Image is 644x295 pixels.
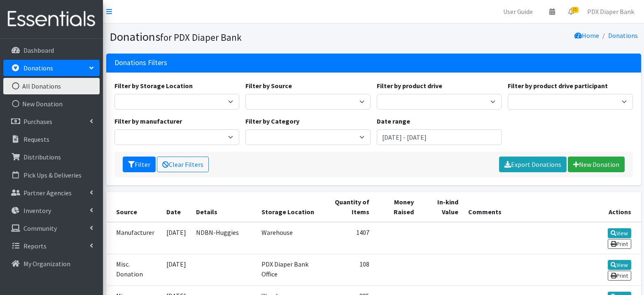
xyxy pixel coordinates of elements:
[245,116,299,126] label: Filter by Category
[161,222,191,254] td: [DATE]
[562,3,581,20] a: 15
[3,113,100,130] a: Purchases
[608,260,631,270] a: View
[497,3,539,20] a: User Guide
[3,167,100,183] a: Pick Ups & Deliveries
[23,189,72,197] p: Partner Agencies
[499,157,567,172] a: Export Donations
[508,81,608,91] label: Filter by product drive participant
[3,60,100,76] a: Donations
[23,135,49,143] p: Requests
[568,157,625,172] a: New Donation
[161,254,191,286] td: [DATE]
[3,220,100,236] a: Community
[114,81,193,91] label: Filter by Storage Location
[586,192,641,222] th: Actions
[257,254,320,286] td: PDX Diaper Bank Office
[419,192,463,222] th: In-kind Value
[320,254,374,286] td: 108
[3,42,100,59] a: Dashboard
[3,149,100,165] a: Distributions
[106,222,161,254] td: Manufacturer
[377,116,410,126] label: Date range
[320,192,374,222] th: Quantity of Items
[114,116,182,126] label: Filter by manufacturer
[320,222,374,254] td: 1407
[257,192,320,222] th: Storage Location
[608,228,631,238] a: View
[160,31,242,43] small: for PDX Diaper Bank
[23,242,47,250] p: Reports
[3,185,100,201] a: Partner Agencies
[110,30,371,44] h1: Donations
[23,64,53,72] p: Donations
[23,224,57,232] p: Community
[23,171,82,179] p: Pick Ups & Deliveries
[3,255,100,272] a: My Organization
[23,46,54,54] p: Dashboard
[3,78,100,94] a: All Donations
[463,192,586,222] th: Comments
[3,202,100,219] a: Inventory
[574,31,599,40] a: Home
[608,31,638,40] a: Donations
[23,206,51,215] p: Inventory
[571,7,579,13] span: 15
[157,157,209,172] a: Clear Filters
[377,129,502,145] input: January 1, 2011 - December 31, 2011
[23,260,70,268] p: My Organization
[106,192,161,222] th: Source
[3,131,100,147] a: Requests
[608,271,631,281] a: Print
[245,81,292,91] label: Filter by Source
[377,81,442,91] label: Filter by product drive
[374,192,418,222] th: Money Raised
[114,59,167,67] h3: Donations Filters
[23,153,61,161] p: Distributions
[106,254,161,286] td: Misc. Donation
[3,5,100,33] img: HumanEssentials
[3,96,100,112] a: New Donation
[257,222,320,254] td: Warehouse
[581,3,641,20] a: PDX Diaper Bank
[123,157,156,172] button: Filter
[608,239,631,249] a: Print
[3,238,100,254] a: Reports
[191,222,257,254] td: NDBN-Huggies
[191,192,257,222] th: Details
[23,117,52,126] p: Purchases
[161,192,191,222] th: Date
